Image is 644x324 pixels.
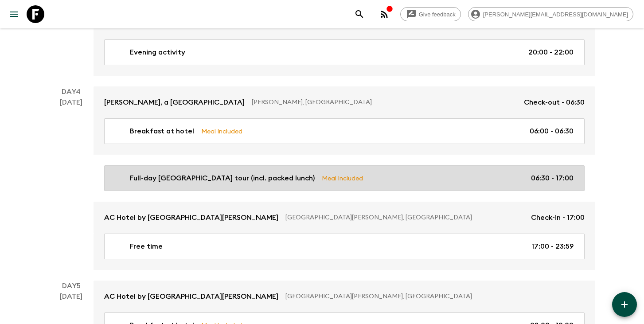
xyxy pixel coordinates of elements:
[130,47,185,58] p: Evening activity
[60,97,82,270] div: [DATE]
[252,98,517,107] p: [PERSON_NAME], [GEOGRAPHIC_DATA]
[468,7,633,21] div: [PERSON_NAME][EMAIL_ADDRESS][DOMAIN_NAME]
[285,292,578,301] p: [GEOGRAPHIC_DATA][PERSON_NAME], [GEOGRAPHIC_DATA]
[322,173,363,183] p: Meal Included
[414,11,461,18] span: Give feedback
[285,213,524,222] p: [GEOGRAPHIC_DATA][PERSON_NAME], [GEOGRAPHIC_DATA]
[478,11,633,18] span: [PERSON_NAME][EMAIL_ADDRESS][DOMAIN_NAME]
[94,281,595,312] a: AC Hotel by [GEOGRAPHIC_DATA][PERSON_NAME][GEOGRAPHIC_DATA][PERSON_NAME], [GEOGRAPHIC_DATA]
[104,291,278,302] p: AC Hotel by [GEOGRAPHIC_DATA][PERSON_NAME]
[104,97,245,108] p: [PERSON_NAME], a [GEOGRAPHIC_DATA]
[528,47,574,58] p: 20:00 - 22:00
[104,165,585,191] a: Full-day [GEOGRAPHIC_DATA] tour (incl. packed lunch)Meal Included06:30 - 17:00
[104,234,585,259] a: Free time17:00 - 23:59
[49,86,94,97] p: Day 4
[531,173,574,183] p: 06:30 - 17:00
[104,212,278,223] p: AC Hotel by [GEOGRAPHIC_DATA][PERSON_NAME]
[94,202,595,234] a: AC Hotel by [GEOGRAPHIC_DATA][PERSON_NAME][GEOGRAPHIC_DATA][PERSON_NAME], [GEOGRAPHIC_DATA]Check-...
[130,241,163,252] p: Free time
[49,281,94,291] p: Day 5
[400,7,461,21] a: Give feedback
[524,97,585,108] p: Check-out - 06:30
[130,173,315,183] p: Full-day [GEOGRAPHIC_DATA] tour (incl. packed lunch)
[104,39,585,65] a: Evening activity20:00 - 22:00
[531,212,585,223] p: Check-in - 17:00
[531,241,574,252] p: 17:00 - 23:59
[530,126,574,137] p: 06:00 - 06:30
[201,126,242,136] p: Meal Included
[94,86,595,118] a: [PERSON_NAME], a [GEOGRAPHIC_DATA][PERSON_NAME], [GEOGRAPHIC_DATA]Check-out - 06:30
[104,118,585,144] a: Breakfast at hotelMeal Included06:00 - 06:30
[351,5,368,23] button: search adventures
[5,5,23,23] button: menu
[130,126,194,137] p: Breakfast at hotel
